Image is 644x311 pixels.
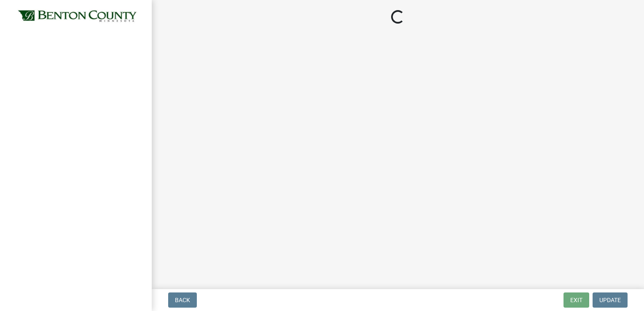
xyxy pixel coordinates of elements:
[175,297,190,303] span: Back
[593,292,628,308] button: Update
[563,292,589,308] button: Exit
[168,292,197,308] button: Back
[17,9,138,24] img: Benton County, Minnesota
[599,297,621,303] span: Update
